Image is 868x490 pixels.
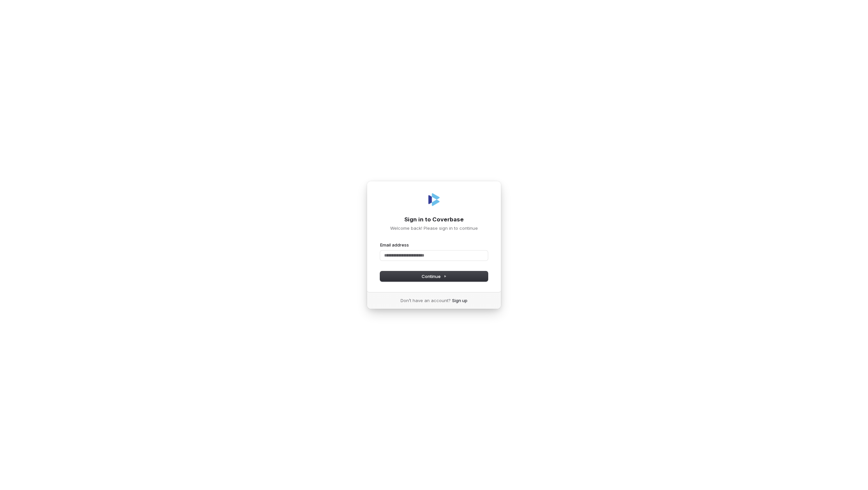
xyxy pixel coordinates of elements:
label: Email address [380,242,409,248]
p: Welcome back! Please sign in to continue [380,225,488,231]
span: Don’t have an account? [401,297,451,303]
h1: Sign in to Coverbase [380,216,488,224]
a: Sign up [452,297,467,303]
span: Continue [422,273,447,279]
button: Continue [380,271,488,281]
img: Coverbase [426,192,442,208]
